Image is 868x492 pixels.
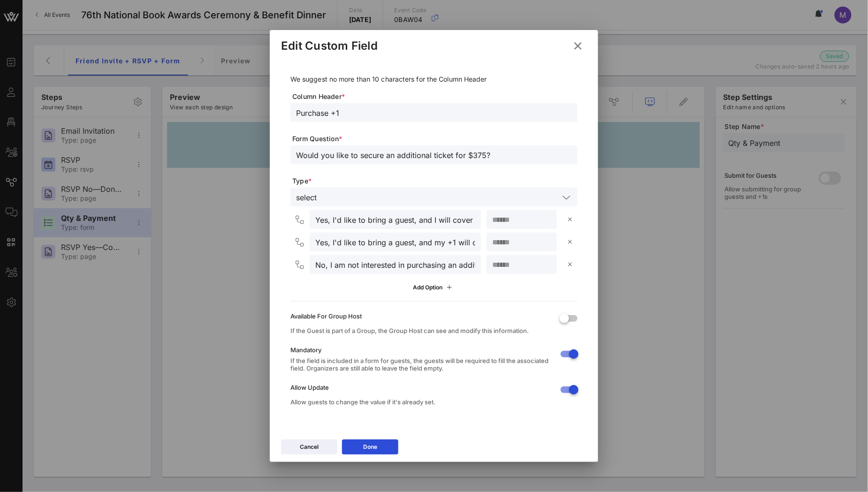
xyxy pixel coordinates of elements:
[290,74,578,84] p: We suggest no more than 10 characters for the Column Header
[413,282,455,293] div: Add Option
[290,384,552,391] div: Allow Update
[408,280,461,295] button: Add Option
[315,213,475,226] input: Option #1
[281,439,337,454] button: Cancel
[290,357,552,372] div: If the field is included in a form for guests, the guests will be required to fill the associated...
[296,193,317,202] div: select
[292,92,578,101] span: Column Header
[342,439,398,454] button: Done
[290,346,552,354] div: Mandatory
[281,39,378,53] div: Edit Custom Field
[290,327,552,334] div: If the Guest is part of a Group, the Group Host can see and modify this information.
[315,258,475,271] input: Option #3
[300,442,319,452] div: Cancel
[315,236,475,248] input: Option #2
[290,188,578,206] div: select
[290,398,552,406] div: Allow guests to change the value if it's already set.
[292,134,578,144] span: Form Question
[290,312,552,320] div: Available For Group Host
[363,442,377,452] div: Done
[292,176,578,186] span: Type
